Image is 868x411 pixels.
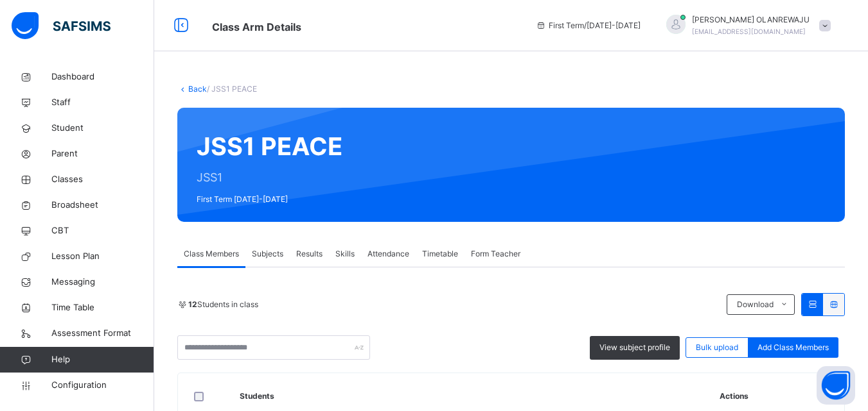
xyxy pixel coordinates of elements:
span: Parent [51,147,154,160]
span: Subjects [252,248,283,260]
span: Lesson Plan [51,250,154,263]
span: [PERSON_NAME] OLANREWAJU [692,14,810,26]
span: Dashboard [51,71,154,83]
span: Skills [335,248,355,260]
span: Form Teacher [471,248,520,260]
span: Assessment Format [51,327,154,340]
div: JOHNSONOLANREWAJU [653,14,837,37]
span: CBT [51,224,154,237]
span: / JSS1 PEACE [207,84,257,94]
span: session/term information [536,20,641,31]
span: View subject profile [599,342,670,353]
span: Add Class Members [757,342,829,353]
span: Bulk upload [696,342,738,353]
img: safsims [12,12,111,39]
span: Class Arm Details [212,21,301,33]
span: Timetable [422,248,458,260]
span: Student [51,122,154,135]
span: Results [296,248,323,260]
a: Back [188,84,207,94]
span: Attendance [368,248,409,260]
span: Messaging [51,276,154,289]
span: Class Members [184,248,239,260]
span: Staff [51,96,154,109]
span: Students in class [188,299,258,310]
button: Open asap [817,366,855,405]
span: Classes [51,173,154,186]
span: Configuration [51,379,154,392]
span: Download [737,299,774,310]
b: 12 [188,299,197,309]
span: Help [51,353,154,366]
span: Broadsheet [51,199,154,212]
span: Time Table [51,301,154,314]
span: [EMAIL_ADDRESS][DOMAIN_NAME] [692,28,806,35]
